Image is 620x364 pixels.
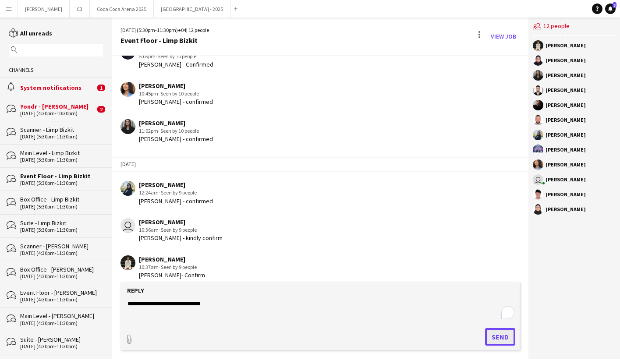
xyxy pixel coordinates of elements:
div: [PERSON_NAME] [546,88,586,93]
div: Suite - [PERSON_NAME] [20,336,103,343]
div: [PERSON_NAME] [139,82,213,90]
div: [PERSON_NAME] - kindly confirm [139,234,223,242]
button: [GEOGRAPHIC_DATA] - 2025 [154,0,230,18]
div: [PERSON_NAME] [546,177,586,182]
span: · Seen by 10 people [158,127,199,134]
div: [DATE] (5:30pm-11:30pm) [20,134,103,140]
div: [DATE] (4:30pm-11:30pm) [20,250,103,256]
div: [DATE] (4:30pm-11:30pm) [20,297,103,303]
div: [DATE] (5:30pm-11:30pm) [20,180,103,186]
span: · Seen by 9 people [159,264,197,270]
div: Suite - Limp Bizkit [20,219,103,227]
div: [PERSON_NAME] [546,58,586,63]
div: Yondr - [PERSON_NAME] [20,102,95,110]
span: · Seen by 9 people [159,189,197,196]
div: [PERSON_NAME] [546,162,586,167]
div: [DATE] (4:30pm-11:30pm) [20,320,103,326]
div: [PERSON_NAME] [546,73,586,78]
div: [PERSON_NAME] - confirmed [139,197,213,205]
div: [PERSON_NAME] - confirmed [139,98,213,106]
span: · Seen by 10 people [156,53,196,60]
div: Event Floor - Limp Bizkit [20,172,103,180]
button: [PERSON_NAME] [18,0,70,18]
a: All unreads [9,29,52,37]
div: [PERSON_NAME] [139,119,213,127]
a: 3 [605,4,616,14]
span: 1 [97,85,105,91]
div: [PERSON_NAME] [139,181,213,189]
button: Send [485,328,515,346]
div: 5:03pm [139,53,213,60]
div: Main Level - [PERSON_NAME] [20,312,103,320]
div: [PERSON_NAME] [139,255,205,263]
button: C3 [70,0,90,18]
div: Main Level - Limp Bizkit [20,149,103,157]
div: [DATE] (5:30pm-11:30pm) | 12 people [120,26,209,34]
div: [PERSON_NAME] - confirmed [139,135,213,143]
button: Coca Coca Arena 2025 [90,0,154,18]
div: Event Floor - [PERSON_NAME] [20,289,103,297]
div: [PERSON_NAME] [546,102,586,108]
div: [DATE] (4:30pm-11:30pm) [20,273,103,279]
div: [DATE] (5:30pm-11:30pm) [20,204,103,210]
div: [PERSON_NAME] [546,147,586,152]
span: +04 [178,27,186,33]
div: 11:02pm [139,127,213,135]
a: View Job [487,29,520,43]
div: Box Office - Limp Bizkit [20,195,103,203]
span: 3 [613,2,616,8]
div: Box Office - [PERSON_NAME] [20,265,103,273]
div: 12:24am [139,189,213,197]
span: 2 [97,106,105,113]
div: 10:45pm [139,90,213,98]
div: 10:37am [139,263,205,271]
div: [DATE] (4:30pm-10:30pm) [20,110,95,117]
span: · Seen by 9 people [159,226,197,233]
div: [PERSON_NAME] [139,218,223,226]
div: System notifications [20,84,95,92]
div: [PERSON_NAME] - Confirmed [139,60,213,68]
div: [PERSON_NAME] [546,117,586,123]
div: Event Floor - Limp Bizkit [120,36,209,44]
div: [PERSON_NAME] [546,43,586,48]
div: 12 people [533,18,616,36]
div: Scanner - [PERSON_NAME] [20,242,103,250]
div: [PERSON_NAME]- Confirm [139,271,205,279]
div: [PERSON_NAME] [546,207,586,212]
div: [DATE] [112,157,528,172]
label: Reply [127,286,144,294]
textarea: To enrich screen reader interactions, please activate Accessibility in Grammarly extension settings [127,299,517,322]
div: [DATE] (5:30pm-11:30pm) [20,227,103,233]
div: [DATE] (5:30pm-11:30pm) [20,157,103,163]
span: · Seen by 10 people [158,90,199,97]
div: Scanner - Limp Bizkit [20,126,103,134]
div: 10:36am [139,226,223,234]
div: [DATE] (4:30pm-11:30pm) [20,343,103,350]
div: [PERSON_NAME] [546,192,586,197]
div: [PERSON_NAME] [546,132,586,138]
